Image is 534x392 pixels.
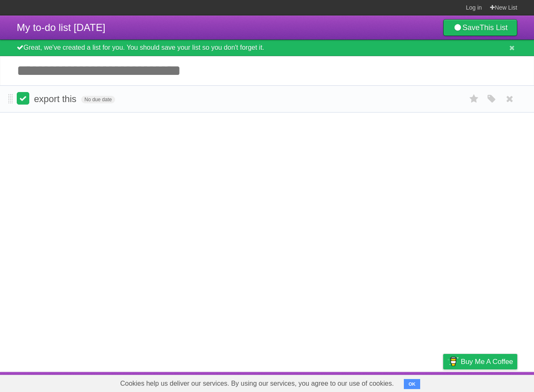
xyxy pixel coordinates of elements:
[461,354,513,369] span: Buy me a coffee
[404,374,422,390] a: Terms
[17,92,29,105] label: Done
[465,374,517,390] a: Suggest a feature
[17,22,105,33] span: My to-do list [DATE]
[480,23,508,32] b: This List
[443,19,517,36] a: SaveThis List
[81,96,115,103] span: No due date
[447,354,459,369] img: Buy me a coffee
[466,92,482,106] label: Star task
[332,374,349,390] a: About
[443,354,517,369] a: Buy me a coffee
[112,375,402,392] span: Cookies help us deliver our services. By using our services, you agree to our use of cookies.
[432,374,454,390] a: Privacy
[359,374,393,390] a: Developers
[404,379,420,389] button: OK
[34,94,79,104] span: export this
